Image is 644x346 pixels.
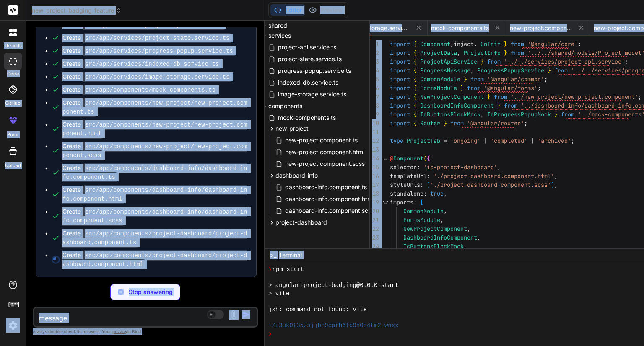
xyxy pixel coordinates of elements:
[413,93,417,101] span: {
[275,171,318,180] span: dashboard-info
[548,67,551,74] span: }
[62,186,248,203] div: Create
[229,310,239,320] img: attachment
[284,135,358,145] span: new-project.component.ts
[390,172,427,180] span: templateUrl
[504,40,507,48] span: }
[390,93,410,101] span: import
[390,155,393,162] span: @
[423,155,427,162] span: (
[62,98,248,116] div: Create
[62,120,248,138] div: Create
[554,111,558,118] span: }
[268,21,287,30] span: shared
[370,93,379,101] div: 7
[62,85,218,94] div: Create
[504,102,517,109] span: from
[554,67,568,74] span: from
[420,111,480,118] span: IcButtonsBlockMock
[423,190,427,197] span: :
[268,330,273,338] span: ❯
[497,163,501,171] span: ,
[275,124,309,133] span: new-project
[571,137,574,145] span: ;
[390,163,417,171] span: selector
[417,163,420,171] span: :
[390,67,410,74] span: import
[370,225,379,233] div: 22
[62,207,247,226] code: src/app/components/dashboard-info/dashboard-info.component.scss
[62,34,232,42] div: Create
[413,67,417,74] span: {
[305,4,346,16] button: Preview
[83,85,218,95] code: src/app/components/mock-components.ts
[440,216,444,224] span: ,
[62,164,248,181] div: Create
[273,266,304,274] span: npm start
[370,216,379,225] div: 21
[423,163,497,171] span: 'ic-project-dashboard'
[83,72,232,82] code: src/app/services/image-storage.service.ts
[268,281,399,289] span: > angular-project-badging@0.0.0 start
[62,142,248,160] div: Create
[477,67,544,74] span: ProgressPopupService
[413,84,417,92] span: {
[390,102,410,109] span: import
[270,251,276,259] span: >_
[413,75,417,83] span: {
[268,306,367,314] span: jsh: command not found: vite
[62,229,248,247] div: Create
[270,4,305,16] button: Editor
[504,49,507,57] span: }
[370,75,379,84] div: 5
[390,49,410,57] span: import
[403,216,440,224] span: FormsModule
[62,120,247,139] code: src/app/components/new-project/new-project.component.html
[638,93,641,101] span: ;
[527,40,578,48] span: '@angular/core'
[554,172,558,180] span: ,
[460,84,464,92] span: }
[277,66,352,76] span: progress-popup.service.ts
[62,251,248,269] div: Create
[474,40,477,48] span: ,
[62,142,247,160] code: src/app/components/new-project/new-project.component.scss
[538,84,541,92] span: ;
[370,181,379,189] div: 17
[390,84,410,92] span: import
[370,57,379,66] div: 3
[277,113,337,123] span: mock-components.ts
[62,72,232,81] div: Create
[284,206,375,216] span: dashboard-info.component.scss
[390,137,403,145] span: type
[403,234,477,241] span: DashboardInfoComponent
[62,185,247,204] code: src/app/components/dashboard-info/dashboard-info.component.html
[370,242,379,251] div: 24
[430,190,444,197] span: true
[403,225,467,232] span: NewProjectComponent
[538,137,571,145] span: 'archived'
[277,54,343,64] span: project-state.service.ts
[450,40,454,48] span: ,
[457,49,460,57] span: ,
[370,137,379,145] div: 12
[487,58,501,65] span: from
[454,40,474,48] span: inject
[268,322,399,330] span: ~/u3uk0f35zsjjbn9cprh6fq9h0p4tm2-wnxx
[62,59,221,68] div: Create
[112,329,127,334] span: privacy
[477,234,480,241] span: ,
[390,199,413,206] span: imports
[551,181,554,188] span: ]
[4,42,22,49] label: threads
[370,110,379,119] div: 9
[370,128,379,137] div: 11
[7,131,18,138] label: prem
[524,119,527,127] span: ;
[484,84,538,92] span: '@angular/forms'
[464,243,467,250] span: ,
[470,75,484,83] span: from
[284,159,366,169] span: new-project.component.scss
[242,310,250,319] img: icon
[62,21,225,29] div: Create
